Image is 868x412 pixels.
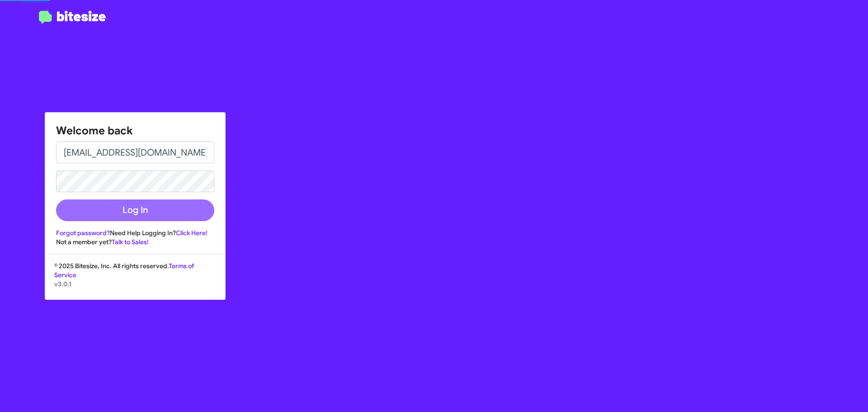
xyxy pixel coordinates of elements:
a: Forgot password? [56,229,110,237]
button: Log In [56,199,214,221]
a: Click Here! [176,229,208,237]
div: Need Help Logging In? [56,228,214,237]
h1: Welcome back [56,123,214,138]
a: Talk to Sales! [112,238,149,246]
div: Not a member yet? [56,237,214,246]
p: v3.0.1 [54,279,216,289]
div: © 2025 Bitesize, Inc. All rights reserved. [45,261,225,299]
input: Email address [56,142,214,163]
